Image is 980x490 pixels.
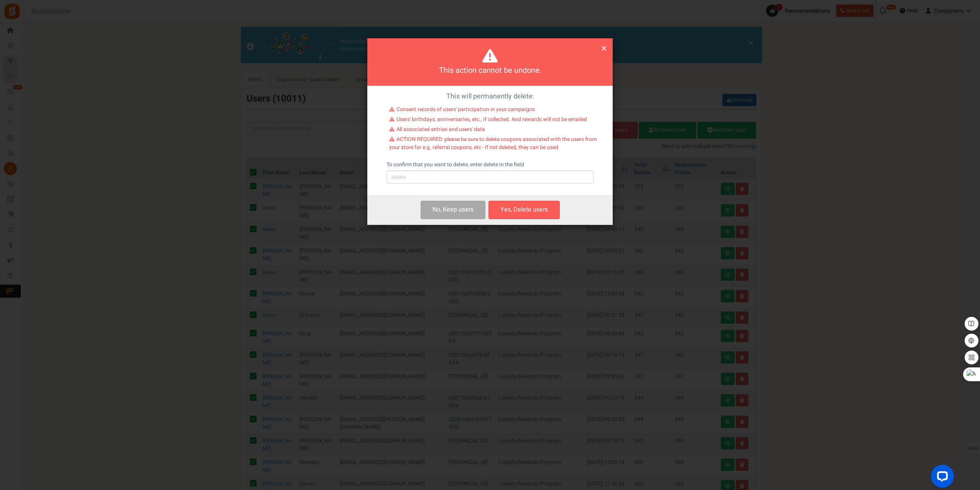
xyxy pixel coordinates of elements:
li: Users' birthdays, anniversaries, etc., if collected. And rewards will not be emailed [389,116,597,126]
li: All associated entries and users' data [389,126,597,136]
button: No, Keep users [421,201,485,219]
li: Consent records of users' participation in your campaigns [389,106,597,116]
h4: This action cannot be undone. [377,65,603,76]
input: delete [386,170,594,184]
p: This will permanently delete: [373,92,607,102]
label: To confirm that you want to delete, enter delete in the field [386,161,524,169]
span: s [470,205,474,214]
li: ACTION REQUIRED: please be sure to delete coupons associated with the users from your store for e... [389,136,597,153]
button: Yes, Delete users [488,201,560,219]
span: × [601,41,607,56]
